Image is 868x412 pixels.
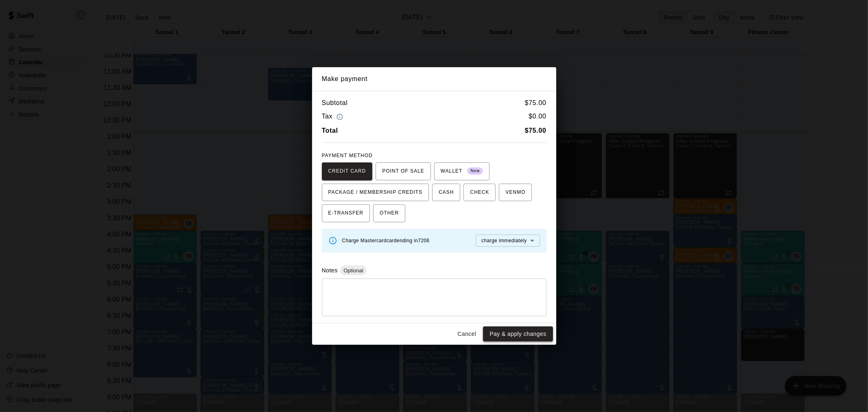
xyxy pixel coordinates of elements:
[342,238,430,243] span: Charge Mastercard card ending in 7206
[529,111,546,122] h6: $ 0.00
[434,162,490,180] button: WALLET New
[380,207,399,220] span: OTHER
[467,166,483,177] span: New
[373,204,405,222] button: OTHER
[525,127,547,134] b: $ 75.00
[470,186,489,199] span: CHECK
[340,267,366,274] span: Optional
[322,162,373,180] button: CREDIT CARD
[439,186,454,199] span: CASH
[464,184,496,202] button: CHECK
[322,111,345,122] h6: Tax
[454,327,480,342] button: Cancel
[328,165,366,178] span: CREDIT CARD
[322,267,338,274] label: Notes
[483,327,553,342] button: Pay & apply changes
[376,162,431,180] button: POINT OF SALE
[481,238,527,243] span: charge immediately
[505,186,525,199] span: VENMO
[432,184,460,202] button: CASH
[328,186,423,199] span: PACKAGE / MEMBERSHIP CREDITS
[499,184,532,202] button: VENMO
[322,204,370,222] button: E-TRANSFER
[322,127,338,134] b: Total
[322,184,429,202] button: PACKAGE / MEMBERSHIP CREDITS
[322,153,373,158] span: PAYMENT METHOD
[322,98,348,108] h6: Subtotal
[312,67,556,91] h2: Make payment
[328,207,364,220] span: E-TRANSFER
[382,165,424,178] span: POINT OF SALE
[441,165,483,178] span: WALLET
[525,98,547,108] h6: $ 75.00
